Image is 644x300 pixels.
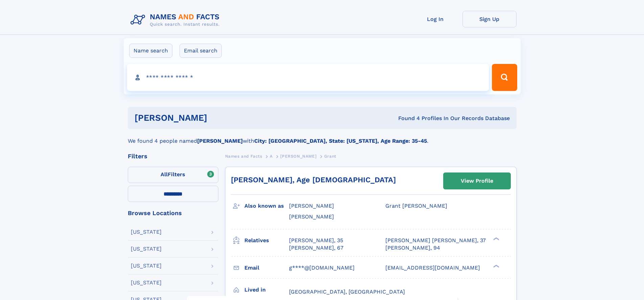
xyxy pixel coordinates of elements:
div: We found 4 people named with . [128,129,517,145]
span: Grant [324,154,336,159]
a: [PERSON_NAME], 35 [289,237,343,244]
input: search input [127,64,489,91]
div: ❯ [492,264,500,268]
b: [PERSON_NAME] [197,138,243,144]
h3: Email [244,262,289,274]
span: [GEOGRAPHIC_DATA], [GEOGRAPHIC_DATA] [289,289,405,295]
div: Browse Locations [128,210,218,216]
div: ❯ [492,236,500,241]
img: Logo Names and Facts [128,11,225,29]
a: [PERSON_NAME], Age [DEMOGRAPHIC_DATA] [231,176,396,184]
h3: Lived in [244,284,289,296]
span: [PERSON_NAME] [289,213,334,220]
div: [US_STATE] [131,246,162,252]
h3: Relatives [244,235,289,246]
button: Search Button [492,64,517,91]
label: Name search [129,44,172,58]
h1: [PERSON_NAME] [135,114,303,122]
b: City: [GEOGRAPHIC_DATA], State: [US_STATE], Age Range: 35-45 [254,138,427,144]
label: Email search [180,44,222,58]
a: A [270,152,273,160]
a: Names and Facts [225,152,262,160]
div: [US_STATE] [131,229,162,235]
a: [PERSON_NAME], 67 [289,244,343,252]
span: [EMAIL_ADDRESS][DOMAIN_NAME] [385,264,480,271]
span: [PERSON_NAME] [280,154,316,159]
a: Sign Up [462,11,517,27]
div: Found 4 Profiles In Our Records Database [303,115,510,122]
span: A [270,154,273,159]
h3: Also known as [244,200,289,212]
div: [US_STATE] [131,280,162,285]
span: All [161,171,168,178]
div: [US_STATE] [131,263,162,269]
span: [PERSON_NAME] [289,203,334,209]
label: Filters [128,167,218,183]
span: Grant [PERSON_NAME] [385,203,447,209]
a: Log In [408,11,462,27]
div: View Profile [461,173,493,189]
a: [PERSON_NAME] [PERSON_NAME], 37 [385,237,486,244]
div: Filters [128,153,218,159]
a: [PERSON_NAME], 94 [385,244,440,252]
a: View Profile [444,173,510,189]
a: [PERSON_NAME] [280,152,316,160]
